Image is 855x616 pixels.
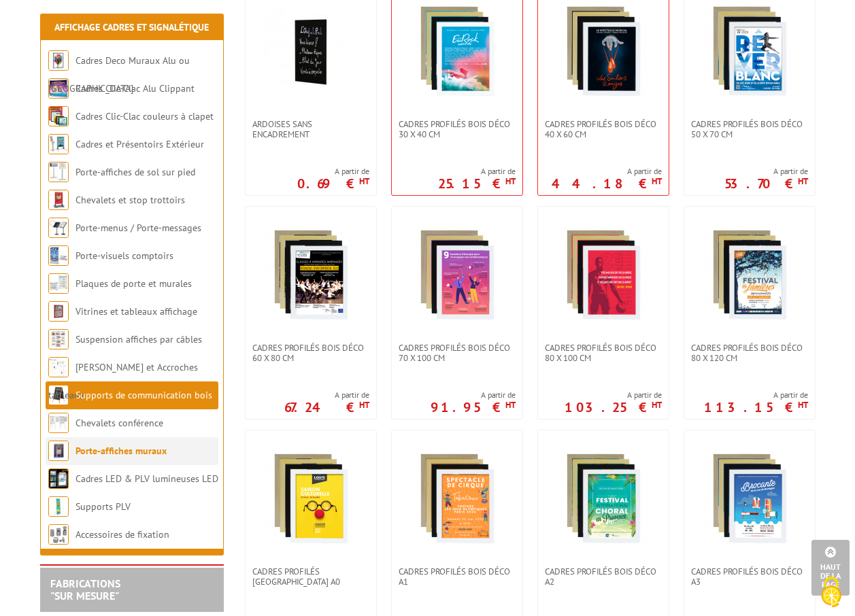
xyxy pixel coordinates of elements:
img: Cadres LED & PLV lumineuses LED [48,468,69,489]
a: Supports PLV [76,500,131,513]
img: Chevalets et stop trottoirs [48,190,69,210]
sup: HT [505,399,516,411]
sup: HT [652,399,662,411]
span: A partir de [704,390,808,400]
span: Cadres Profilés Bois Déco A3 [691,566,808,587]
a: Porte-visuels comptoirs [76,250,173,262]
img: Cadres Profilés Bois Déco A3 [702,451,797,546]
a: Supports de communication bois [76,389,212,401]
span: Cadres Profilés Bois Déco A1 [399,566,516,587]
a: Porte-affiches muraux [76,445,167,457]
img: Cadres et Présentoirs Extérieur [48,134,69,154]
img: Cadres Profilés Bois Déco 70 x 100 cm [409,227,505,322]
a: Suspension affiches par câbles [76,333,202,345]
span: A partir de [438,166,516,177]
a: Cadres Profilés Bois Déco 40 x 60 cm [538,119,669,139]
a: Chevalets conférence [76,417,163,429]
a: Chevalets et stop trottoirs [76,194,185,206]
p: 44.18 € [552,179,662,188]
img: Porte-menus / Porte-messages [48,218,69,238]
a: Vitrines et tableaux affichage [76,305,197,318]
span: A partir de [724,166,808,177]
img: Cadres Profilés Bois Déco A0 [263,451,358,546]
p: 91.95 € [431,403,516,411]
img: Cadres Profilés Bois Déco A2 [556,451,651,546]
sup: HT [359,399,369,411]
p: 53.70 € [724,179,808,188]
span: A partir de [565,390,662,400]
img: Ardoises sans encadrement [263,3,358,99]
img: Cadres Profilés Bois Déco 30 x 40 cm [409,3,505,99]
img: Cadres Profilés Bois Déco 40 x 60 cm [556,3,651,99]
p: 0.69 € [297,179,369,188]
img: Plaques de porte et murales [48,273,69,294]
a: Ardoises sans encadrement [246,119,376,139]
img: Cadres Profilés Bois Déco A1 [409,451,505,546]
p: 25.15 € [438,179,516,188]
span: Cadres Profilés Bois Déco 70 x 100 cm [399,343,516,363]
span: Cadres Profilés Bois Déco A2 [545,566,662,587]
sup: HT [505,175,516,187]
a: Accessoires de fixation [76,528,169,541]
a: Cadres et Présentoirs Extérieur [76,138,204,150]
a: Cadres Clic-Clac couleurs à clapet [76,110,214,122]
p: 67.24 € [284,403,369,411]
a: Cadres Clic-Clac Alu Clippant [76,82,195,95]
span: Ardoises sans encadrement [252,119,369,139]
img: Cadres Deco Muraux Alu ou Bois [48,50,69,71]
span: Cadres Profilés Bois Déco 40 x 60 cm [545,119,662,139]
a: Affichage Cadres et Signalétique [54,21,209,33]
span: Cadres Profilés Bois Déco 80 x 100 cm [545,343,662,363]
img: Supports PLV [48,496,69,517]
img: Cookies (fenêtre modale) [814,575,848,609]
a: Cadres Profilés Bois Déco 80 x 100 cm [538,343,669,363]
span: Cadres Profilés Bois Déco 30 x 40 cm [399,119,516,139]
span: A partir de [297,166,369,177]
span: Cadres Profilés Bois Déco 80 x 120 cm [691,343,808,363]
a: Cadres Profilés Bois Déco A1 [392,566,522,587]
a: Cadres Profilés Bois Déco A2 [538,566,669,587]
img: Cadres Profilés Bois Déco 60 x 80 cm [263,227,358,322]
span: Cadres Profilés Bois Déco 60 x 80 cm [252,343,369,363]
img: Chevalets conférence [48,413,69,433]
span: A partir de [431,390,516,400]
a: Cadres Profilés Bois Déco A3 [684,566,815,587]
a: Cadres Profilés [GEOGRAPHIC_DATA] A0 [246,566,376,587]
img: Cadres Clic-Clac couleurs à clapet [48,106,69,126]
span: A partir de [552,166,662,177]
img: Porte-visuels comptoirs [48,245,69,266]
img: Vitrines et tableaux affichage [48,301,69,322]
a: Cadres Profilés Bois Déco 60 x 80 cm [246,343,376,363]
img: Accessoires de fixation [48,524,69,545]
p: 113.15 € [704,403,808,411]
p: 103.25 € [565,403,662,411]
button: Cookies (fenêtre modale) [807,570,855,616]
a: Cadres Deco Muraux Alu ou [GEOGRAPHIC_DATA] [48,54,190,95]
img: Cimaises et Accroches tableaux [48,357,69,377]
a: Cadres Profilés Bois Déco 80 x 120 cm [684,343,815,363]
a: Cadres Profilés Bois Déco 70 x 100 cm [392,343,522,363]
sup: HT [798,399,808,411]
a: [PERSON_NAME] et Accroches tableaux [48,361,198,401]
span: A partir de [284,390,369,400]
img: Cadres Profilés Bois Déco 80 x 100 cm [556,227,651,322]
img: Suspension affiches par câbles [48,329,69,349]
span: Cadres Profilés Bois Déco 50 x 70 cm [691,119,808,139]
a: Haut de la page [811,540,850,596]
span: Cadres Profilés [GEOGRAPHIC_DATA] A0 [252,566,369,587]
sup: HT [652,175,662,187]
a: Cadres LED & PLV lumineuses LED [76,473,218,485]
img: Porte-affiches muraux [48,441,69,461]
a: Cadres Profilés Bois Déco 50 x 70 cm [684,119,815,139]
sup: HT [798,175,808,187]
sup: HT [359,175,369,187]
a: Plaques de porte et murales [76,277,192,290]
a: FABRICATIONS"Sur Mesure" [50,577,120,602]
img: Porte-affiches de sol sur pied [48,162,69,182]
img: Cadres Profilés Bois Déco 80 x 120 cm [702,227,797,322]
img: Cadres Profilés Bois Déco 50 x 70 cm [702,3,797,99]
a: Porte-menus / Porte-messages [76,222,201,234]
a: Porte-affiches de sol sur pied [76,166,195,178]
a: Cadres Profilés Bois Déco 30 x 40 cm [392,119,522,139]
